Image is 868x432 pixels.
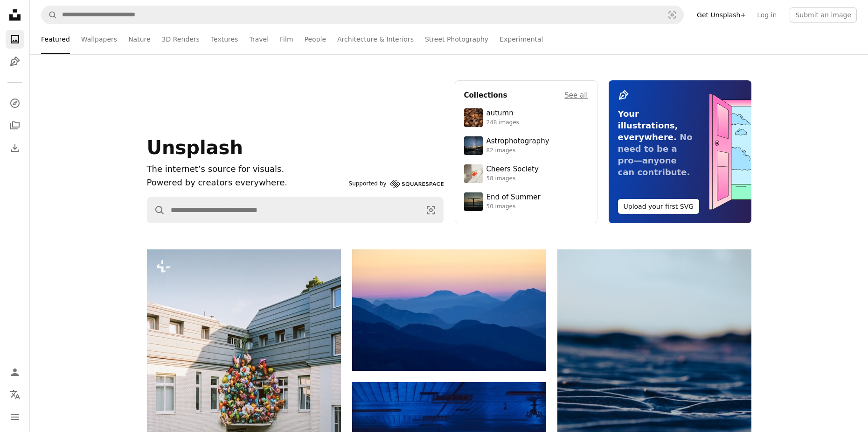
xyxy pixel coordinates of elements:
div: 248 images [486,119,519,127]
a: A large cluster of colorful balloons on a building facade. [147,376,341,384]
a: Supported by [349,178,444,190]
a: Collections [6,116,24,135]
a: Experimental [500,24,543,54]
a: Cheers Society58 images [464,164,588,183]
form: Find visuals sitewide [41,6,684,24]
a: Street Photography [425,24,488,54]
a: Photos [6,30,24,49]
a: Layered blue mountains under a pastel sky [352,305,546,314]
a: Download History [6,139,24,157]
form: Find visuals sitewide [147,197,444,223]
a: End of Summer50 images [464,192,588,211]
img: Layered blue mountains under a pastel sky [352,249,546,371]
a: Get Unsplash+ [691,7,751,22]
p: Powered by creators everywhere. [147,176,345,190]
img: premium_photo-1754398386796-ea3dec2a6302 [464,192,483,211]
div: End of Summer [486,193,541,202]
button: Search Unsplash [147,198,165,223]
span: No need to be a pro—anyone can contribute. [618,132,693,177]
button: Submit an image [790,7,857,22]
button: Language [6,385,24,404]
span: Unsplash [147,137,243,158]
img: photo-1538592487700-be96de73306f [464,136,483,155]
a: Wallpapers [81,24,117,54]
a: 3D Renders [162,24,200,54]
button: Visual search [419,198,443,223]
button: Visual search [661,6,683,24]
div: Astrophotography [486,137,549,146]
button: Menu [6,408,24,426]
div: autumn [486,109,519,118]
button: Upload your first SVG [618,199,700,214]
a: People [305,24,326,54]
a: Rippled sand dunes under a twilight sky [557,391,751,399]
a: Film [280,24,293,54]
a: Log in / Sign up [6,363,24,382]
img: photo-1637983927634-619de4ccecac [464,108,483,127]
button: Search Unsplash [42,6,57,24]
div: 58 images [486,175,539,183]
div: 82 images [486,147,549,155]
a: Nature [128,24,150,54]
a: Architecture & Interiors [337,24,414,54]
a: Astrophotography82 images [464,136,588,155]
a: autumn248 images [464,108,588,127]
h4: Collections [464,90,507,101]
a: Explore [6,94,24,113]
a: Illustrations [6,52,24,71]
a: Log in [751,7,782,22]
span: Your illustrations, everywhere. [618,109,678,142]
h1: The internet’s source for visuals. [147,163,345,176]
div: Cheers Society [486,165,539,174]
img: photo-1610218588353-03e3130b0e2d [464,164,483,183]
a: Textures [211,24,238,54]
a: Travel [249,24,269,54]
div: 50 images [486,203,541,211]
a: See all [564,90,588,101]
